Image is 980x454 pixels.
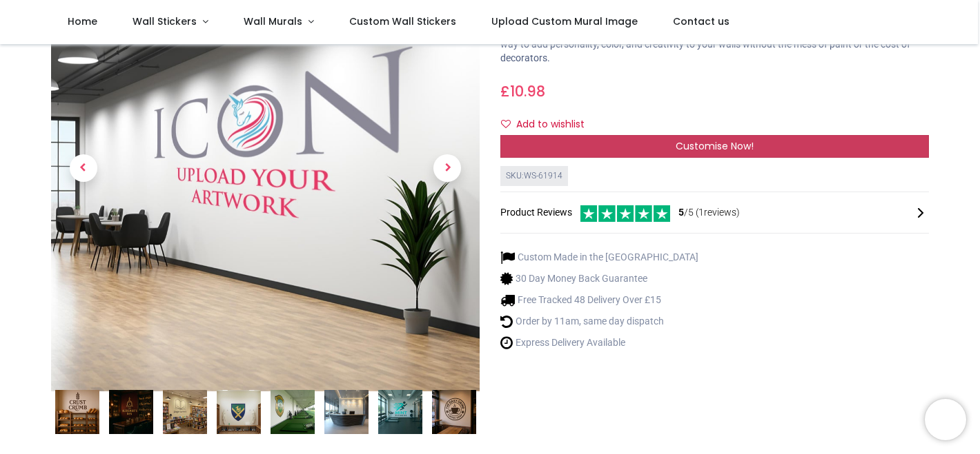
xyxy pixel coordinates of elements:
[500,81,545,101] span: £
[500,113,596,136] button: Add to wishlistAdd to wishlist
[432,390,476,434] img: Custom Wall Sticker - Logo or Artwork Printing - Upload your design
[673,14,729,28] span: Contact us
[500,203,929,222] div: Product Reviews
[925,399,966,440] iframe: Brevo live chat
[678,207,684,218] span: 5
[70,154,97,182] span: Previous
[500,293,698,307] li: Free Tracked 48 Delivery Over £15
[51,25,115,311] a: Previous
[500,336,698,350] li: Express Delivery Available
[55,390,99,434] img: Custom Wall Sticker - Logo or Artwork Printing - Upload your design
[510,81,545,101] span: 10.98
[163,390,207,434] img: Custom Wall Sticker - Logo or Artwork Printing - Upload your design
[244,14,302,28] span: Wall Murals
[500,250,698,265] li: Custom Made in the [GEOGRAPHIC_DATA]
[378,390,422,434] img: Custom Wall Sticker - Logo or Artwork Printing - Upload your design
[500,25,929,65] p: Transform any space in minutes with our premium easy-to-apply wall stickers — the most affordable...
[501,119,511,129] i: Add to wishlist
[271,390,315,434] img: Custom Wall Sticker - Logo or Artwork Printing - Upload your design
[415,25,480,311] a: Next
[109,390,153,434] img: Custom Wall Sticker - Logo or Artwork Printing - Upload your design
[500,271,698,286] li: 30 Day Money Back Guarantee
[676,139,754,153] span: Customise Now!
[133,14,197,28] span: Wall Stickers
[324,390,369,434] img: Custom Wall Sticker - Logo or Artwork Printing - Upload your design
[68,14,97,28] span: Home
[500,166,568,186] div: SKU: WS-61914
[433,154,461,182] span: Next
[491,14,638,28] span: Upload Custom Mural Image
[678,206,740,220] span: /5 ( 1 reviews)
[349,14,456,28] span: Custom Wall Stickers
[217,390,261,434] img: Custom Wall Sticker - Logo or Artwork Printing - Upload your design
[500,314,698,329] li: Order by 11am, same day dispatch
